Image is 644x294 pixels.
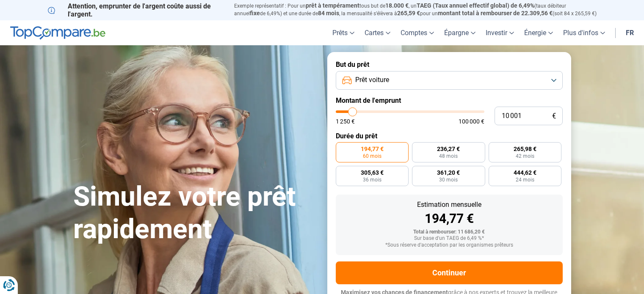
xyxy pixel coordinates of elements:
[437,170,460,176] span: 361,20 €
[234,2,597,17] p: Exemple représentatif : Pour un tous but de , un (taux débiteur annuel de 6,49%) et une durée de ...
[481,20,519,45] a: Investir
[438,10,553,16] span: montant total à rembourser de 22.309,56 €
[336,60,563,69] label: But du prêt
[439,154,458,159] span: 48 mois
[355,75,389,85] span: Prêt voiture
[439,177,458,182] span: 30 mois
[516,154,534,159] span: 42 mois
[361,146,384,152] span: 194,77 €
[343,242,556,248] div: *Sous réserve d'acceptation par les organismes prêteurs
[397,10,420,16] span: 265,59 €
[250,10,260,16] span: fixe
[417,2,534,9] span: TAEG (Taux annuel effectif global) de 6,49%
[48,2,224,18] p: Attention, emprunter de l'argent coûte aussi de l'argent.
[552,113,556,120] span: €
[343,236,556,242] div: Sur base d'un TAEG de 6,49 %*
[336,71,563,90] button: Prêt voiture
[336,261,563,284] button: Continuer
[336,118,355,124] span: 1 250 €
[361,170,384,176] span: 305,63 €
[10,26,105,40] img: TopCompare
[621,20,639,45] a: fr
[558,20,610,45] a: Plus d'infos
[516,177,534,182] span: 24 mois
[343,201,556,208] div: Estimation mensuelle
[439,20,481,45] a: Épargne
[359,20,395,45] a: Cartes
[385,2,409,9] span: 18.000 €
[437,146,460,152] span: 236,27 €
[306,2,359,9] span: prêt à tempérament
[514,170,536,176] span: 444,62 €
[336,132,563,140] label: Durée du prêt
[363,177,381,182] span: 36 mois
[363,154,381,159] span: 60 mois
[343,212,556,225] div: 194,77 €
[318,10,339,16] span: 84 mois
[73,181,317,246] h1: Simulez votre prêt rapidement
[514,146,536,152] span: 265,98 €
[459,118,484,124] span: 100 000 €
[336,96,563,104] label: Montant de l'emprunt
[327,20,359,45] a: Prêts
[343,229,556,235] div: Total à rembourser: 11 686,20 €
[395,20,439,45] a: Comptes
[519,20,558,45] a: Énergie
